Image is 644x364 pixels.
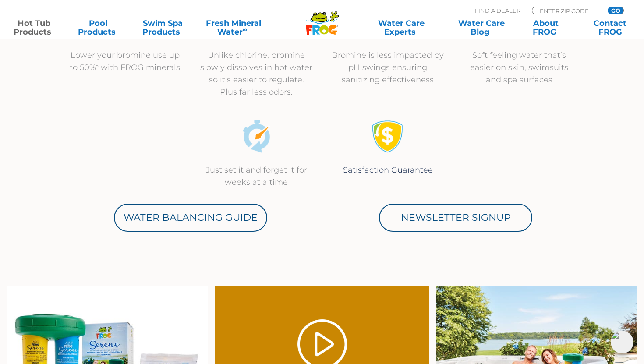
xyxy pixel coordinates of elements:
a: Swim SpaProducts [138,19,188,36]
a: PoolProducts [73,19,123,36]
img: Satisfaction Guarantee Icon [372,120,404,153]
sup: ∞ [243,26,247,33]
a: Water Balancing Guide [114,204,267,232]
a: Fresh MineralWater∞ [202,19,265,36]
a: Water CareBlog [456,19,506,36]
a: ContactFROG [585,19,635,36]
p: Unlike chlorine, bromine slowly dissolves in hot water so it’s easier to regulate. Plus far less ... [199,49,313,98]
a: Newsletter Signup [379,204,532,232]
p: Lower your bromine use up to 50%* with FROG minerals [68,49,182,74]
a: AboutFROG [520,19,570,36]
p: Soft feeling water that’s easier on skin, swimsuits and spa surfaces [462,49,576,86]
img: icon-set-and-forget [240,120,273,153]
input: Zip Code Form [539,7,598,14]
p: Find A Dealer [475,7,520,14]
a: Water CareExperts [361,19,442,36]
a: Satisfaction Guarantee [343,165,433,175]
a: Hot TubProducts [9,19,59,36]
img: openIcon [611,331,633,353]
p: Just set it and forget it for weeks at a time [199,164,313,188]
p: Bromine is less impacted by pH swings ensuring sanitizing effectiveness [331,49,445,86]
input: GO [608,7,623,14]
